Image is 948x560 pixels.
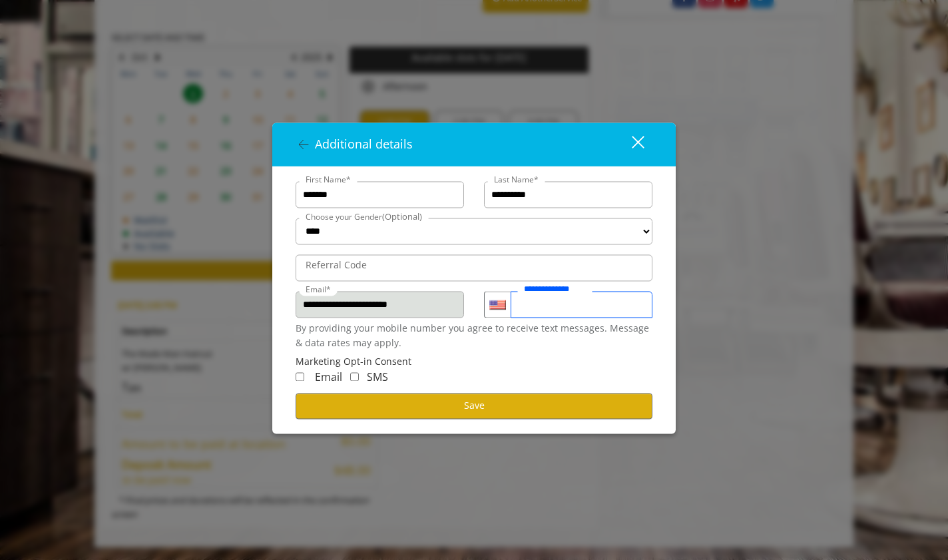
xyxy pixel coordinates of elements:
span: Additional details [315,137,413,152]
input: Lastname [484,182,652,208]
input: Receive Marketing SMS [350,373,359,382]
div: Marketing Opt-in Consent [296,354,652,369]
div: Country [484,292,511,318]
span: Save [464,400,485,412]
div: close dialog [616,135,643,154]
input: FirstName [296,182,464,208]
input: Email [296,292,464,318]
select: Choose your Gender [296,218,652,245]
span: SMS [367,370,388,385]
button: Save [296,393,652,419]
label: Referral Code [299,258,373,273]
div: By providing your mobile number you agree to receive text messages. Message & data rates may apply. [296,322,652,352]
input: Receive Marketing Email [296,373,304,382]
label: First Name* [299,174,357,186]
span: Email [315,370,342,385]
button: close dialog [607,131,652,158]
span: (Optional) [382,211,422,223]
label: Choose your Gender [299,210,429,224]
label: Email* [299,284,338,296]
input: ReferralCode [296,255,652,282]
label: Last Name* [487,174,545,186]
